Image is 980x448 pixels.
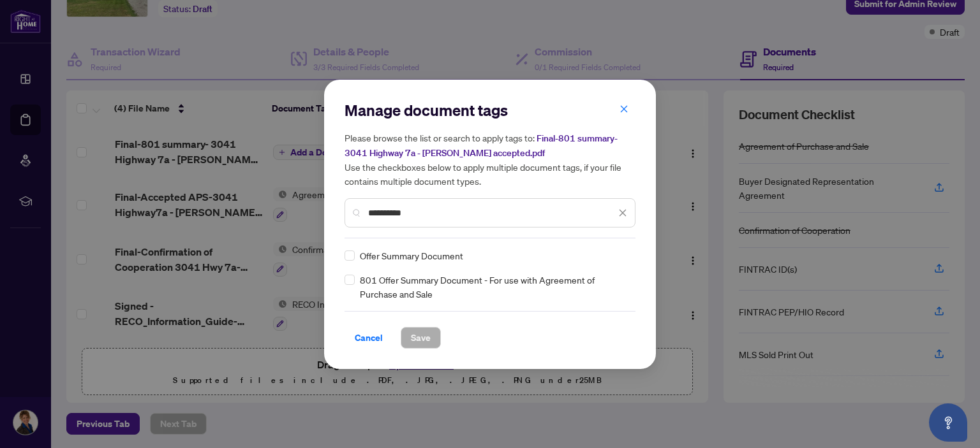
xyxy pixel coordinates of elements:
button: Open asap [929,403,967,442]
button: Save [401,327,441,349]
h2: Manage document tags [345,100,635,120]
button: Cancel [345,327,393,349]
h5: Please browse the list or search to apply tags to: Use the checkboxes below to apply multiple doc... [345,131,635,188]
span: Final-801 summary- 3041 Highway 7a - [PERSON_NAME] accepted.pdf [345,133,618,159]
span: Offer Summary Document [360,249,463,263]
span: close [620,105,628,113]
span: Cancel [355,328,383,348]
span: close [618,208,627,217]
span: 801 Offer Summary Document - For use with Agreement of Purchase and Sale [360,273,628,301]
